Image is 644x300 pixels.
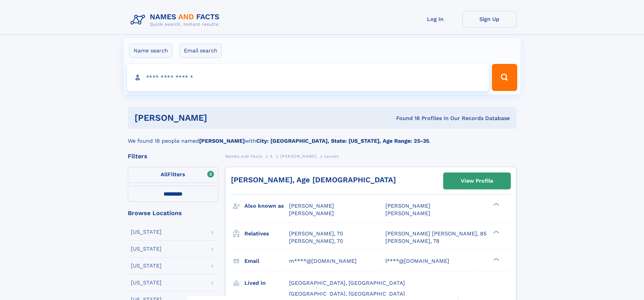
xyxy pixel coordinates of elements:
[462,11,517,27] a: Sign Up
[131,263,162,269] div: [US_STATE]
[128,167,218,183] label: Filters
[161,171,168,178] span: All
[135,114,302,122] h1: [PERSON_NAME]
[289,280,405,286] span: [GEOGRAPHIC_DATA], [GEOGRAPHIC_DATA]
[289,291,405,297] span: [GEOGRAPHIC_DATA], [GEOGRAPHIC_DATA]
[492,230,500,234] div: ❯
[131,246,162,252] div: [US_STATE]
[270,154,273,159] span: A
[289,237,343,245] a: [PERSON_NAME], 70
[385,203,430,209] span: [PERSON_NAME]
[385,230,486,237] a: [PERSON_NAME] [PERSON_NAME], 85
[128,129,517,145] div: We found 18 people named with .
[492,64,517,91] button: Search Button
[385,237,439,245] a: [PERSON_NAME], 78
[180,44,222,58] label: Email search
[128,11,225,29] img: Logo Names and Facts
[199,138,245,144] b: [PERSON_NAME]
[129,44,172,58] label: Name search
[302,115,510,122] div: Found 18 Profiles In Our Records Database
[289,230,343,237] a: [PERSON_NAME], 70
[289,210,334,216] span: [PERSON_NAME]
[385,210,430,216] span: [PERSON_NAME]
[244,200,289,212] h3: Also known as
[244,228,289,239] h3: Relatives
[270,152,273,160] a: A
[131,280,162,285] div: [US_STATE]
[324,154,339,159] span: Lauren
[256,138,429,144] b: City: [GEOGRAPHIC_DATA], State: [US_STATE], Age Range: 25-35
[289,203,334,209] span: [PERSON_NAME]
[244,255,289,267] h3: Email
[280,152,316,160] a: [PERSON_NAME]
[280,154,316,159] span: [PERSON_NAME]
[127,64,489,91] input: search input
[461,173,493,189] div: View Profile
[128,210,218,216] div: Browse Locations
[225,152,262,160] a: Names and Facts
[231,176,396,184] a: [PERSON_NAME], Age [DEMOGRAPHIC_DATA]
[492,202,500,207] div: ❯
[408,11,462,27] a: Log In
[131,229,162,235] div: [US_STATE]
[444,173,510,189] a: View Profile
[244,277,289,289] h3: Lived in
[492,257,500,261] div: ❯
[128,153,218,159] div: Filters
